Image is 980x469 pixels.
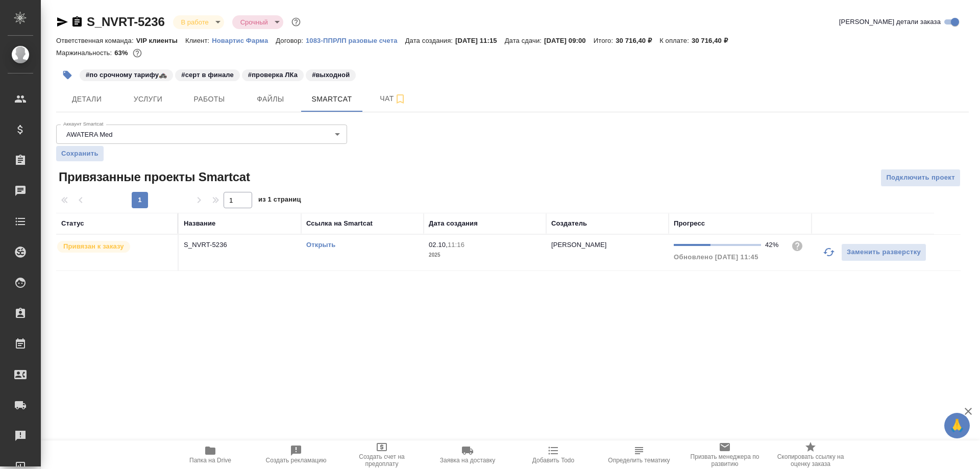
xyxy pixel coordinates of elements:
div: Название [184,218,215,229]
span: [PERSON_NAME] детали заказа [839,17,941,27]
p: Маржинальность: [56,49,114,57]
div: Дата создания [429,218,478,229]
a: S_NVRT-5236 [87,15,165,29]
button: Обновить прогресс [817,240,841,264]
p: 30 716,40 ₽ [692,37,736,44]
span: Сохранить [61,149,99,159]
span: Детали [62,93,111,106]
div: Создатель [551,218,587,229]
span: Файлы [246,93,295,106]
a: Открыть [306,241,335,249]
div: 42% [765,240,783,250]
div: AWATERA Med [56,125,347,144]
div: Прогресс [674,218,705,229]
button: Сохранить [56,146,104,161]
p: К оплате: [659,37,692,44]
button: Добавить тэг [56,64,79,86]
div: Ссылка на Smartcat [306,218,373,229]
button: Скопировать ссылку [71,16,83,28]
button: Срочный [237,18,271,27]
span: проверка ЛКа [241,70,305,79]
button: Доп статусы указывают на важность/срочность заказа [289,15,303,29]
div: В работе [232,15,283,29]
p: 2025 [429,250,541,260]
p: S_NVRT-5236 [184,240,296,250]
span: Привязанные проекты Smartcat [56,169,250,185]
span: Работы [185,93,234,106]
p: [PERSON_NAME] [551,241,607,249]
button: Подключить проект [880,169,961,187]
span: Smartcat [307,93,356,106]
p: [DATE] 09:00 [544,37,594,44]
svg: Подписаться [394,93,406,105]
p: 02.10, [429,241,448,249]
a: 1083-ППРЛП разовые счета [306,36,405,44]
button: 🙏 [944,413,970,438]
p: Новартис Фарма [212,37,276,44]
div: Статус [61,218,84,229]
span: из 1 страниц [258,193,301,208]
p: 11:16 [448,241,464,249]
p: #серт в финале [181,70,234,80]
p: Договор: [276,37,306,44]
p: Ответственная команда: [56,37,136,44]
span: 🙏 [948,415,966,436]
button: Заменить разверстку [841,243,926,261]
p: #по срочному тарифу🚓 [86,70,167,80]
span: Подключить проект [886,172,955,184]
p: 1083-ППРЛП разовые счета [306,37,405,44]
p: [DATE] 11:15 [455,37,505,44]
span: Чат [369,92,418,105]
a: Новартис Фарма [212,36,276,44]
button: Скопировать ссылку для ЯМессенджера [56,16,68,28]
p: 30 716,40 ₽ [616,37,659,44]
p: Клиент: [185,37,212,44]
p: VIP клиенты [136,37,185,44]
span: Обновлено [DATE] 11:45 [674,253,758,261]
span: Заменить разверстку [847,246,921,258]
p: #выходной [312,70,350,80]
div: В работе [173,15,224,29]
span: выходной [305,70,357,79]
p: 63% [114,49,130,57]
button: AWATERA Med [63,130,116,139]
p: #проверка ЛКа [248,70,298,80]
p: Итого: [594,37,616,44]
button: В работе [178,18,212,27]
span: Услуги [124,93,173,106]
p: Дата сдачи: [505,37,544,44]
p: Дата создания: [405,37,455,44]
p: Привязан к заказу [63,241,124,252]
